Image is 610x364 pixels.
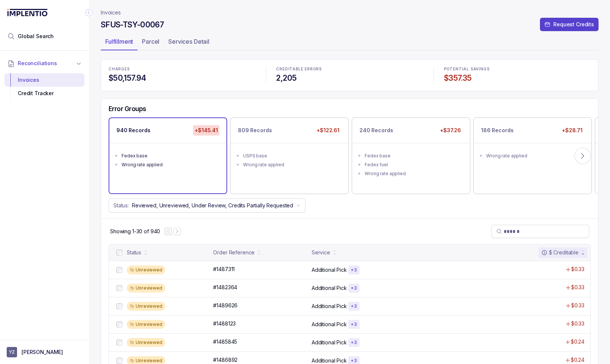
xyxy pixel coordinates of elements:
[438,125,463,136] p: +$37.26
[101,9,121,16] a: Invoices
[105,37,133,46] p: Fulfillment
[18,33,54,40] span: Global Search
[351,303,357,309] p: + 3
[10,73,79,87] div: Invoices
[116,267,122,273] input: checkbox-checkbox
[109,105,146,113] h5: Error Groups
[84,8,93,17] div: Collapse Icon
[243,152,340,160] div: USPS base
[127,320,165,329] div: Unreviewed
[109,198,305,213] button: Status:Reviewed, Unreviewed, Under Review, Credits Partially Requested
[486,152,583,160] div: Wrong rate applied
[365,170,462,177] div: Wrong rate applied
[560,125,584,136] p: +$28.71
[213,302,238,309] p: #1489626
[127,338,165,347] div: Unreviewed
[116,127,150,134] p: 940 Records
[109,67,255,71] p: CHARGES
[113,202,129,209] p: Status:
[164,36,214,50] li: Tab Services Detail
[276,73,423,83] h4: 2,205
[116,340,122,345] input: checkbox-checkbox
[238,127,272,134] p: 809 Records
[213,356,238,364] p: #1486892
[173,228,181,235] button: Next Page
[18,60,57,67] span: Reconciliations
[571,320,584,327] p: $0.33
[312,284,347,292] p: Additional Pick
[21,348,63,356] p: [PERSON_NAME]
[276,67,423,71] p: CREDITABLE ERRORS
[127,302,165,311] div: Unreviewed
[312,303,347,310] p: Additional Pick
[137,36,164,50] li: Tab Parcel
[365,152,462,160] div: Fedex base
[4,55,84,71] button: Reconciliations
[351,340,357,345] p: + 3
[351,358,357,364] p: + 3
[116,250,122,256] input: checkbox-checkbox
[4,72,84,102] div: Reconciliations
[101,36,137,50] li: Tab Fulfillment
[127,249,141,256] div: Status
[571,302,584,309] p: $0.33
[444,67,591,71] p: POTENTIAL SAVINGS
[132,202,293,209] p: Reviewed, Unreviewed, Under Review, Credits Partially Requested
[365,161,462,168] div: Fedex fuel
[7,347,17,357] span: User initials
[553,21,594,28] p: Request Credits
[213,320,236,327] p: #1488123
[444,73,591,83] h4: $357.35
[122,152,219,160] div: Fedex base
[312,266,347,274] p: Additional Pick
[116,303,122,309] input: checkbox-checkbox
[101,20,164,30] h4: SFUS-TSY-00067
[315,125,341,136] p: +$122.61
[101,9,121,16] nav: breadcrumb
[116,321,122,327] input: checkbox-checkbox
[7,347,82,357] button: User initials[PERSON_NAME]
[571,338,584,345] p: $0.24
[142,37,159,46] p: Parcel
[109,73,255,83] h4: $50,157.94
[116,358,122,364] input: checkbox-checkbox
[127,284,165,293] div: Unreviewed
[481,127,513,134] p: 186 Records
[168,37,209,46] p: Services Detail
[351,321,357,327] p: + 3
[213,249,255,256] div: Order Reference
[127,266,165,274] div: Unreviewed
[351,267,357,273] p: + 3
[110,228,160,235] div: Remaining page entries
[116,285,122,291] input: checkbox-checkbox
[101,36,599,50] ul: Tab Group
[122,161,219,168] div: Wrong rate applied
[359,127,393,134] p: 240 Records
[571,284,584,291] p: $0.33
[312,339,347,346] p: Additional Pick
[10,87,79,100] div: Credit Tracker
[110,228,160,235] p: Showing 1-30 of 940
[540,18,599,31] button: Request Credits
[213,266,235,273] p: #1487311
[312,321,347,328] p: Additional Pick
[351,285,357,291] p: + 3
[213,338,237,345] p: #1485845
[193,125,219,136] p: +$145.41
[213,284,237,291] p: #1482364
[312,249,330,256] div: Service
[571,356,584,364] p: $0.24
[243,161,340,168] div: Wrong rate applied
[541,249,578,256] div: $ Creditable
[571,266,584,273] p: $0.33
